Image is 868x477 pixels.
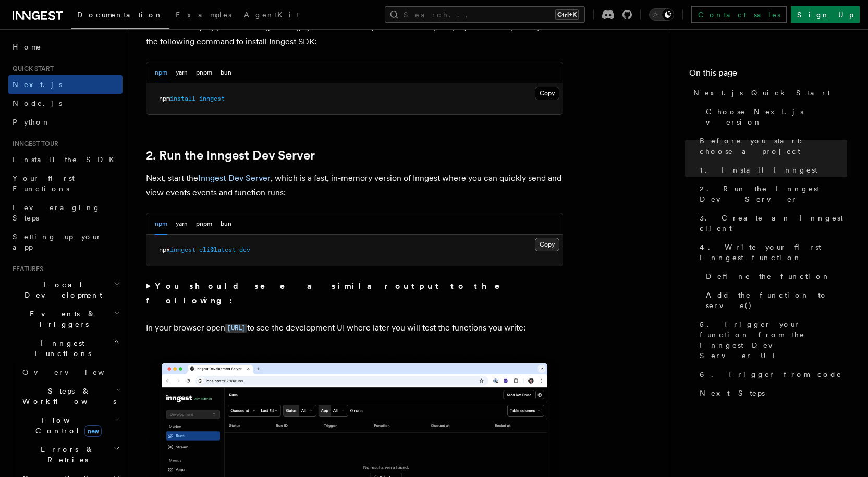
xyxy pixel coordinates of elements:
[8,150,123,169] a: Install the SDK
[691,6,787,23] a: Contact sales
[695,315,847,365] a: 5. Trigger your function from the Inngest Dev Server UI
[176,10,231,19] span: Examples
[700,165,817,175] span: 1. Install Inngest
[238,3,305,28] a: AgentKit
[196,213,212,235] button: pnpm
[689,83,847,102] a: Next.js Quick Start
[700,184,847,204] span: 2. Run the Inngest Dev Server
[8,265,43,273] span: Features
[555,9,579,20] kbd: Ctrl+K
[8,140,58,148] span: Inngest tour
[146,148,315,163] a: 2. Run the Inngest Dev Server
[693,88,830,98] span: Next.js Quick Start
[695,179,847,209] a: 2. Run the Inngest Dev Server
[146,20,563,49] p: With the Next.js app now running running open a new tab in your terminal. In your project directo...
[702,286,847,315] a: Add the function to serve()
[159,95,170,102] span: npm
[18,444,113,465] span: Errors & Retries
[702,267,847,286] a: Define the function
[8,169,123,198] a: Your first Functions
[170,95,195,102] span: install
[146,281,515,305] strong: You should see a similar output to the following:
[176,62,188,83] button: yarn
[18,415,115,436] span: Flow Control
[18,363,123,382] a: Overview
[18,382,123,411] button: Steps & Workflows
[18,386,116,407] span: Steps & Workflows
[8,198,123,227] a: Leveraging Steps
[146,171,563,200] p: Next, start the , which is a fast, in-memory version of Inngest where you can quickly send and vi...
[71,3,169,29] a: Documentation
[13,80,62,89] span: Next.js
[700,319,847,361] span: 5. Trigger your function from the Inngest Dev Server UI
[170,246,236,253] span: inngest-cli@latest
[535,238,559,251] button: Copy
[791,6,860,23] a: Sign Up
[13,203,101,222] span: Leveraging Steps
[700,213,847,234] span: 3. Create an Inngest client
[176,213,188,235] button: yarn
[159,246,170,253] span: npx
[13,99,62,107] span: Node.js
[689,67,847,83] h4: On this page
[8,275,123,304] button: Local Development
[649,8,674,21] button: Toggle dark mode
[22,368,130,376] span: Overview
[196,62,212,83] button: pnpm
[695,238,847,267] a: 4. Write your first Inngest function
[13,155,120,164] span: Install the SDK
[8,65,54,73] span: Quick start
[225,324,247,333] code: [URL]
[700,388,765,398] span: Next Steps
[700,136,847,156] span: Before you start: choose a project
[8,38,123,56] a: Home
[8,309,114,329] span: Events & Triggers
[18,440,123,469] button: Errors & Retries
[385,6,585,23] button: Search...Ctrl+K
[155,62,167,83] button: npm
[8,113,123,131] a: Python
[13,174,75,193] span: Your first Functions
[13,118,51,126] span: Python
[13,233,102,251] span: Setting up your app
[706,271,830,282] span: Define the function
[706,290,847,311] span: Add the function to serve()
[146,279,563,308] summary: You should see a similar output to the following:
[169,3,238,28] a: Examples
[695,131,847,161] a: Before you start: choose a project
[706,106,847,127] span: Choose Next.js version
[199,95,225,102] span: inngest
[77,10,163,19] span: Documentation
[221,213,231,235] button: bun
[8,227,123,256] a: Setting up your app
[225,323,247,333] a: [URL]
[8,75,123,94] a: Next.js
[700,369,842,380] span: 6. Trigger from code
[13,42,42,52] span: Home
[535,87,559,100] button: Copy
[702,102,847,131] a: Choose Next.js version
[8,304,123,334] button: Events & Triggers
[84,425,102,437] span: new
[8,338,113,359] span: Inngest Functions
[695,384,847,402] a: Next Steps
[244,10,299,19] span: AgentKit
[198,173,271,183] a: Inngest Dev Server
[695,365,847,384] a: 6. Trigger from code
[700,242,847,263] span: 4. Write your first Inngest function
[8,279,114,300] span: Local Development
[695,161,847,179] a: 1. Install Inngest
[239,246,250,253] span: dev
[155,213,167,235] button: npm
[18,411,123,440] button: Flow Controlnew
[146,321,563,336] p: In your browser open to see the development UI where later you will test the functions you write:
[221,62,231,83] button: bun
[695,209,847,238] a: 3. Create an Inngest client
[8,94,123,113] a: Node.js
[8,334,123,363] button: Inngest Functions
